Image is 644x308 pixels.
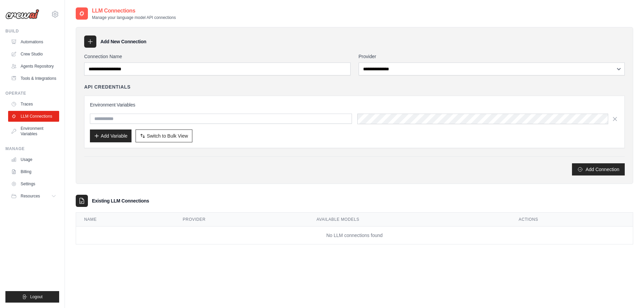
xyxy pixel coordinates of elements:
a: Crew Studio [8,49,59,60]
a: Tools & Integrations [8,73,59,84]
th: Available Models [308,213,510,227]
a: Agents Repository [8,61,59,72]
div: Build [5,28,59,34]
label: Connection Name [84,53,351,60]
span: Switch to Bulk View [147,133,188,139]
button: Logout [5,291,59,303]
h2: LLM Connections [92,7,176,15]
h4: API Credentials [84,84,130,90]
th: Actions [510,213,633,227]
div: Operate [5,91,59,96]
a: Automations [8,37,59,47]
button: Add Connection [572,163,625,175]
label: Provider [359,53,625,60]
th: Provider [175,213,309,227]
h3: Existing LLM Connections [92,197,149,204]
span: Logout [30,294,43,300]
a: Settings [8,179,59,189]
a: Environment Variables [8,123,59,139]
h3: Add New Connection [100,38,146,45]
button: Add Variable [90,129,132,142]
button: Resources [8,191,59,202]
img: Logo [5,9,39,19]
a: LLM Connections [8,111,59,122]
button: Switch to Bulk View [136,129,192,142]
a: Traces [8,99,59,110]
p: Manage your language model API connections [92,15,176,20]
a: Usage [8,154,59,165]
th: Name [76,213,175,227]
span: Resources [21,193,40,199]
div: Manage [5,146,59,151]
td: No LLM connections found [76,227,633,244]
a: Billing [8,166,59,177]
h3: Environment Variables [90,101,619,108]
